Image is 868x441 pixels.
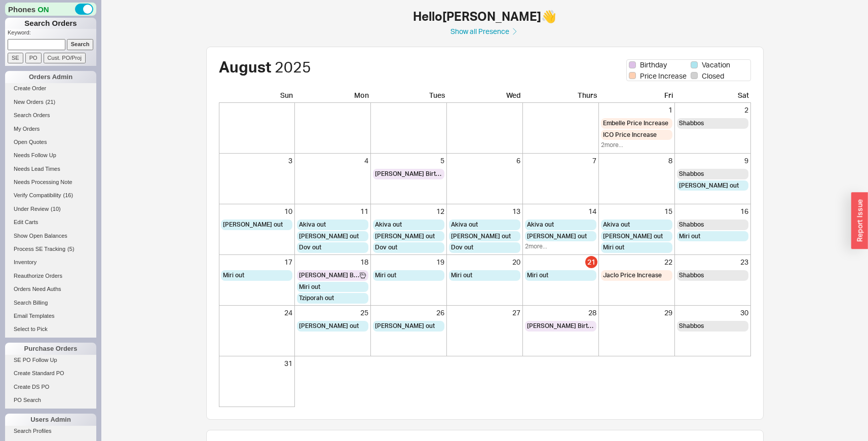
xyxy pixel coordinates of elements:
[603,220,630,229] span: Akiva out
[14,206,49,212] span: Under Review
[5,271,96,281] a: Reauthorize Orders
[5,426,96,436] a: Search Profiles
[601,206,672,216] div: 15
[603,232,663,241] span: [PERSON_NAME] out
[14,192,61,198] span: Verify Compatibility
[299,243,321,252] span: Dov out
[527,322,594,330] span: [PERSON_NAME] Birthday
[8,53,23,63] input: SE
[5,137,96,148] a: Open Quotes
[5,414,96,426] div: Users Admin
[677,308,748,318] div: 30
[223,220,283,229] span: [PERSON_NAME] out
[297,308,368,318] div: 25
[523,90,599,103] div: Thurs
[451,271,472,280] span: Miri out
[675,90,751,103] div: Sat
[603,243,624,252] span: Miri out
[375,322,435,330] span: [PERSON_NAME] out
[601,156,672,166] div: 8
[640,60,667,70] span: Birthday
[5,97,96,107] a: New Orders(21)
[373,308,444,318] div: 26
[221,156,292,166] div: 3
[219,90,295,103] div: Sun
[677,206,748,216] div: 16
[5,124,96,134] a: My Orders
[525,242,596,251] div: 2 more...
[601,105,672,115] div: 1
[375,220,402,229] span: Akiva out
[603,119,668,128] span: Embelle Price Increase
[451,220,478,229] span: Akiva out
[5,177,96,188] a: Needs Processing Note
[14,179,72,185] span: Needs Processing Note
[223,271,244,280] span: Miri out
[67,39,94,50] input: Search
[679,170,704,178] span: Shabbos
[37,4,49,15] span: ON
[601,308,672,318] div: 29
[677,257,748,267] div: 23
[295,90,371,103] div: Mon
[447,90,523,103] div: Wed
[5,204,96,214] a: Under Review(10)
[297,257,368,267] div: 18
[5,244,96,254] a: Process SE Tracking(5)
[375,170,442,178] span: [PERSON_NAME] Birthday
[527,232,587,241] span: [PERSON_NAME] out
[451,243,473,252] span: Dov out
[5,284,96,295] a: Orders Need Auths
[373,156,444,166] div: 5
[8,29,96,39] p: Keyword:
[51,206,61,212] span: ( 10 )
[702,60,730,70] span: Vacation
[63,192,73,198] span: ( 16 )
[297,206,368,216] div: 11
[5,298,96,308] a: Search Billing
[679,232,700,241] span: Miri out
[525,156,596,166] div: 7
[679,119,704,128] span: Shabbos
[5,231,96,241] a: Show Open Balances
[679,220,704,229] span: Shabbos
[449,156,520,166] div: 6
[221,257,292,267] div: 17
[373,206,444,216] div: 12
[67,246,74,252] span: ( 5 )
[375,232,435,241] span: [PERSON_NAME] out
[14,152,56,158] span: Needs Follow Up
[299,294,334,303] span: Tziporah out
[25,53,42,63] input: PO
[299,220,326,229] span: Akiva out
[640,71,687,81] span: Price Increase
[5,71,96,83] div: Orders Admin
[449,257,520,267] div: 20
[221,308,292,318] div: 24
[373,257,444,267] div: 19
[525,206,596,216] div: 14
[221,358,292,369] div: 31
[525,308,596,318] div: 28
[599,90,675,103] div: Fri
[219,57,271,76] span: August
[299,232,359,241] span: [PERSON_NAME] out
[5,355,96,365] a: SE PO Follow Up
[451,232,511,241] span: [PERSON_NAME] out
[5,217,96,228] a: Edit Carts
[299,322,359,330] span: [PERSON_NAME] out
[14,246,65,252] span: Process SE Tracking
[679,271,704,280] span: Shabbos
[5,311,96,321] a: Email Templates
[5,324,96,335] a: Select to Pick
[299,283,320,291] span: Miri out
[527,271,548,280] span: Miri out
[5,343,96,355] div: Purchase Orders
[5,368,96,379] a: Create Standard PO
[679,322,704,330] span: Shabbos
[44,53,86,63] input: Cust. PO/Proj
[585,256,597,268] div: 21
[275,57,311,76] span: 2025
[375,243,397,252] span: Dov out
[601,257,672,267] div: 22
